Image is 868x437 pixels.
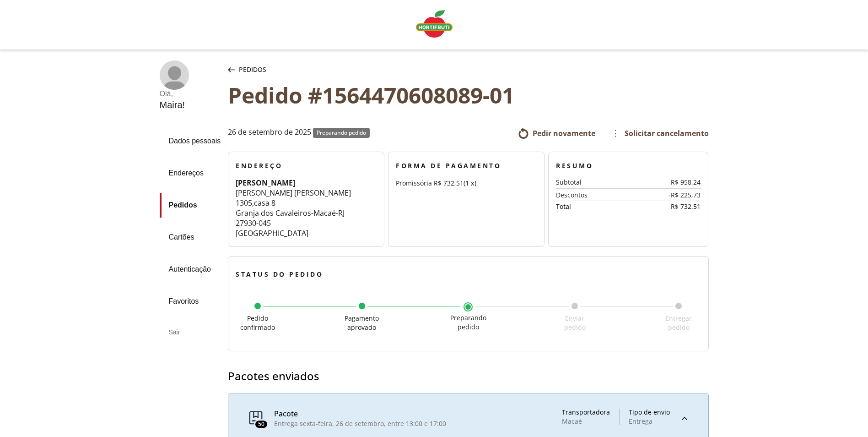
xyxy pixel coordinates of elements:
[236,198,252,208] span: 1305
[665,314,692,332] span: Entregar pedido
[317,129,366,137] span: Preparando pedido
[228,82,708,108] div: Pedido #1564470608089-01
[412,6,456,43] a: Logo
[396,161,537,170] h3: Forma de Pagamento
[236,188,351,198] span: [PERSON_NAME] [PERSON_NAME]
[274,420,446,427] div: Entrega sexta-feira, 26 de setembro, entre 13:00 e 17:00
[556,203,628,210] div: Total
[396,178,537,188] div: Promissória
[160,257,221,282] a: Autenticação
[313,208,336,218] span: Macaé
[556,161,701,170] h3: Resumo
[564,314,586,332] span: Enviar pedido
[254,198,275,208] span: casa 8
[562,418,610,425] div: Macaé
[160,100,185,110] div: Maira !
[258,421,264,428] span: 50
[556,179,643,186] div: Subtotal
[562,409,610,416] div: Transportadora
[236,161,377,170] h3: Endereço
[610,126,709,141] a: Solicitar cancelamento
[450,313,486,331] span: Preparando pedido
[416,10,453,38] img: Logo
[629,409,670,416] div: Tipo de envio
[311,208,313,218] span: -
[345,314,379,332] span: Pagamento aprovado
[236,208,311,218] span: Granja dos Cavaleiros
[434,179,464,187] span: R$ 732,51
[160,129,221,153] a: Dados pessoais
[160,161,221,186] a: Endereços
[643,179,701,186] div: R$ 958,24
[252,198,254,208] span: ,
[236,270,323,279] span: Status do pedido
[274,410,446,418] div: Pacote
[228,128,311,138] span: 26 de setembro de 2025
[556,191,643,199] div: Descontos
[236,228,308,238] span: [GEOGRAPHIC_DATA]
[643,191,701,199] div: -R$ 225,73
[160,289,221,314] a: Favoritos
[338,208,345,218] span: RJ
[628,203,701,210] div: R$ 732,51
[236,218,271,228] span: 27930-045
[228,370,708,382] h3: Pacotes enviados
[160,225,221,250] a: Cartões
[518,128,595,139] a: Pedir novamente
[226,60,268,79] button: Pedidos
[160,321,221,343] div: Sair
[160,193,221,218] a: Pedidos
[236,178,295,188] strong: [PERSON_NAME]
[240,314,275,332] span: Pedido confirmado
[629,418,670,425] div: Entrega
[239,65,266,74] span: Pedidos
[336,208,338,218] span: -
[464,179,476,187] span: (1 x)
[533,128,595,138] span: Pedir novamente
[160,90,185,98] div: Olá ,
